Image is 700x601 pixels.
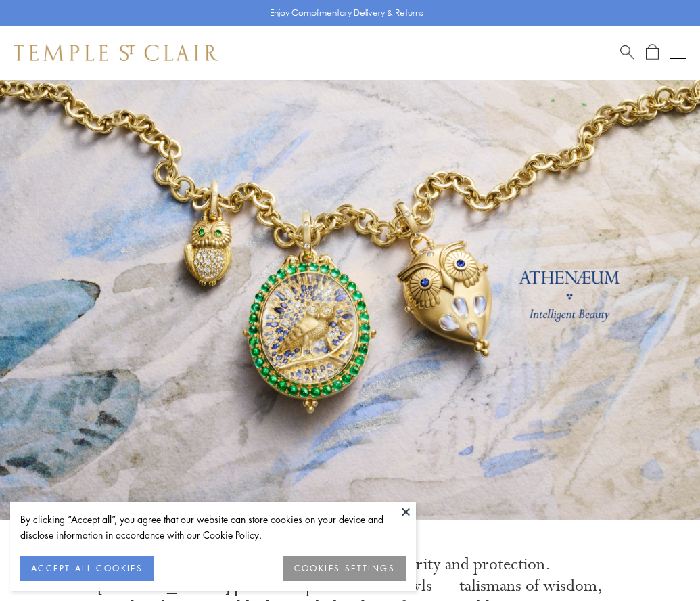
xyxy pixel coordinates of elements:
[270,6,423,20] p: Enjoy Complimentary Delivery & Returns
[283,556,406,581] button: COOKIES SETTINGS
[14,45,218,61] img: Temple St. Clair
[620,44,634,61] a: Search
[20,556,154,581] button: ACCEPT ALL COOKIES
[670,45,686,61] button: Open navigation
[646,44,659,61] a: Open Shopping Bag
[20,512,406,543] div: By clicking “Accept all”, you agree that our website can store cookies on your device and disclos...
